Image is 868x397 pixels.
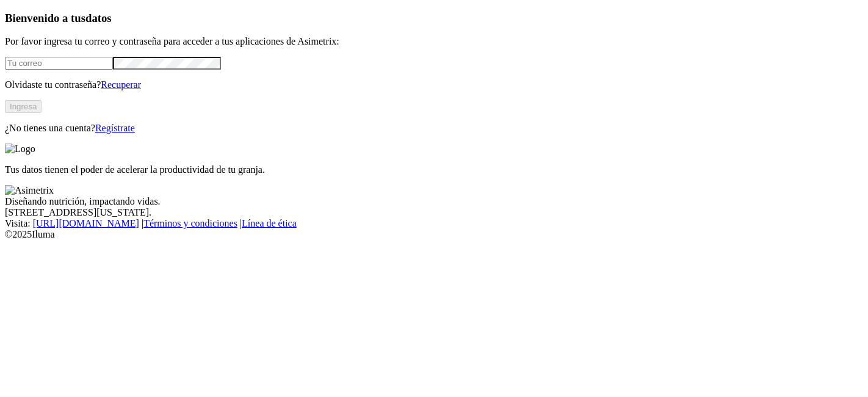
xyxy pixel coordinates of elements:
button: Ingresa [5,100,42,113]
input: Tu correo [5,57,113,70]
img: Asimetrix [5,185,54,196]
div: © 2025 Iluma [5,229,863,240]
a: [URL][DOMAIN_NAME] [33,218,139,228]
div: Visita : | | [5,218,863,229]
h3: Bienvenido a tus [5,12,863,25]
span: datos [85,12,112,24]
div: Diseñando nutrición, impactando vidas. [5,196,863,207]
p: ¿No tienes una cuenta? [5,123,863,134]
div: [STREET_ADDRESS][US_STATE]. [5,207,863,218]
a: Recuperar [101,79,141,90]
a: Línea de ética [242,218,297,228]
a: Regístrate [95,123,135,133]
p: Olvidaste tu contraseña? [5,79,863,90]
p: Por favor ingresa tu correo y contraseña para acceder a tus aplicaciones de Asimetrix: [5,36,863,47]
img: Logo [5,144,35,155]
a: Términos y condiciones [143,218,237,228]
p: Tus datos tienen el poder de acelerar la productividad de tu granja. [5,164,863,175]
